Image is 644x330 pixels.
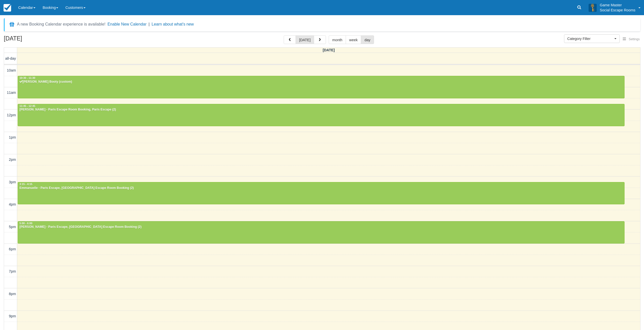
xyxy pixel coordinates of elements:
div: Emmanuelle - Paris Escape, [GEOGRAPHIC_DATA] Escape Room Booking (2) [19,186,623,190]
div: [PERSON_NAME] - Paris Escape, [GEOGRAPHIC_DATA] Escape Room Booking (2) [19,225,623,229]
span: 5:00 - 6:00 [19,222,32,225]
span: 2pm [9,158,16,162]
a: Learn about what's new [152,22,194,26]
span: 12pm [7,113,16,117]
span: 8pm [9,292,16,296]
p: Game Master [600,3,635,8]
a: 11:45 - 12:45[PERSON_NAME] - Paris Escape Room Booking, Paris Escape (2) [18,104,625,126]
span: | [149,22,150,26]
div: A new Booking Calendar experience is available! [17,21,106,27]
a: 3:15 - 4:15Emmanuelle - Paris Escape, [GEOGRAPHIC_DATA] Escape Room Booking (2) [18,182,625,204]
span: 3pm [9,180,16,184]
button: Category Filter [564,34,620,43]
span: 6pm [9,247,16,251]
span: 11am [7,91,16,95]
span: [DATE] [323,48,335,52]
span: 1pm [9,135,16,139]
button: Settings [620,36,643,43]
span: Category Filter [567,36,613,41]
span: Settings [629,37,640,41]
button: week [346,35,361,44]
div: [PERSON_NAME] Booty (custom) [19,80,623,84]
span: all-day [5,56,16,60]
img: checkfront-main-nav-mini-logo.png [4,4,11,12]
button: [DATE] [296,35,314,44]
div: [PERSON_NAME] - Paris Escape Room Booking, Paris Escape (2) [19,108,623,112]
span: 7pm [9,269,16,273]
button: day [361,35,374,44]
span: 3:15 - 4:15 [19,183,32,186]
img: A3 [589,4,597,12]
span: 9pm [9,314,16,318]
a: 10:30 - 11:30[PERSON_NAME] Booty (custom) [18,76,625,98]
p: Social Escape Rooms [600,8,635,13]
span: 11:45 - 12:45 [19,105,35,107]
h2: [DATE] [4,35,68,45]
span: 5pm [9,225,16,229]
button: month [329,35,346,44]
span: 10am [7,68,16,72]
button: Enable New Calendar [108,22,147,27]
a: 5:00 - 6:00[PERSON_NAME] - Paris Escape, [GEOGRAPHIC_DATA] Escape Room Booking (2) [18,221,625,244]
span: 4pm [9,202,16,206]
span: 10:30 - 11:30 [19,77,35,79]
